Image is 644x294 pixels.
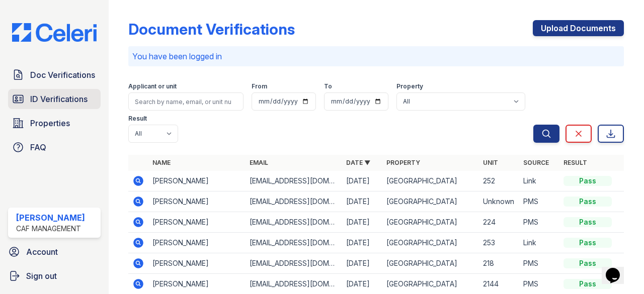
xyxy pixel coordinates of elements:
[479,191,519,212] td: Unknown
[519,212,559,233] td: PMS
[342,171,382,191] td: [DATE]
[4,266,105,286] a: Sign out
[382,233,479,253] td: [GEOGRAPHIC_DATA]
[533,20,624,36] a: Upload Documents
[30,69,95,81] span: Doc Verifications
[246,233,342,253] td: [EMAIL_ADDRESS][DOMAIN_NAME]
[26,246,58,258] span: Account
[250,159,268,166] a: Email
[519,191,559,212] td: PMS
[8,113,101,133] a: Properties
[128,115,147,123] label: Result
[346,159,370,166] a: Date ▼
[16,224,85,234] div: CAF Management
[128,92,244,111] input: Search by name, email, or unit number
[523,159,549,166] a: Source
[563,238,612,248] div: Pass
[382,212,479,233] td: [GEOGRAPHIC_DATA]
[148,233,245,253] td: [PERSON_NAME]
[479,233,519,253] td: 253
[563,258,612,268] div: Pass
[148,253,245,274] td: [PERSON_NAME]
[479,253,519,274] td: 218
[4,242,105,262] a: Account
[246,191,342,212] td: [EMAIL_ADDRESS][DOMAIN_NAME]
[563,217,612,227] div: Pass
[246,212,342,233] td: [EMAIL_ADDRESS][DOMAIN_NAME]
[563,159,587,166] a: Result
[8,137,101,157] a: FAQ
[26,270,57,282] span: Sign out
[342,253,382,274] td: [DATE]
[246,171,342,191] td: [EMAIL_ADDRESS][DOMAIN_NAME]
[16,212,85,224] div: [PERSON_NAME]
[483,159,498,166] a: Unit
[396,82,423,90] label: Property
[342,191,382,212] td: [DATE]
[382,191,479,212] td: [GEOGRAPHIC_DATA]
[128,20,295,38] div: Document Verifications
[128,82,177,90] label: Applicant or unit
[252,82,267,90] label: From
[342,233,382,253] td: [DATE]
[602,254,634,284] iframe: chat widget
[519,253,559,274] td: PMS
[563,197,612,207] div: Pass
[324,82,332,90] label: To
[4,23,105,42] img: CE_Logo_Blue-a8612792a0a2168367f1c8372b55b34899dd931a85d93a1a3d3e32e68fde9ad4.png
[563,176,612,186] div: Pass
[519,171,559,191] td: Link
[246,253,342,274] td: [EMAIL_ADDRESS][DOMAIN_NAME]
[148,171,245,191] td: [PERSON_NAME]
[382,253,479,274] td: [GEOGRAPHIC_DATA]
[30,117,70,129] span: Properties
[479,171,519,191] td: 252
[519,233,559,253] td: Link
[148,212,245,233] td: [PERSON_NAME]
[132,50,620,62] p: You have been logged in
[342,212,382,233] td: [DATE]
[8,65,101,85] a: Doc Verifications
[386,159,420,166] a: Property
[30,93,88,105] span: ID Verifications
[479,212,519,233] td: 224
[152,159,171,166] a: Name
[30,141,46,153] span: FAQ
[382,171,479,191] td: [GEOGRAPHIC_DATA]
[148,191,245,212] td: [PERSON_NAME]
[563,279,612,289] div: Pass
[8,89,101,109] a: ID Verifications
